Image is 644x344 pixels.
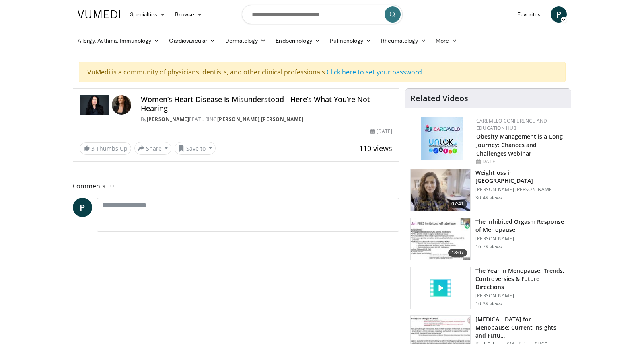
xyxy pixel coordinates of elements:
a: Pulmonology [325,33,376,49]
a: P [551,6,567,23]
a: [PERSON_NAME] [147,116,189,123]
h3: [MEDICAL_DATA] for Menopause: Current Insights and Futu… [475,315,566,340]
a: Favorites [512,6,546,23]
span: 3 [91,145,95,152]
p: [PERSON_NAME] [475,235,566,242]
img: video_placeholder_short.svg [411,267,470,309]
a: Allergy, Asthma, Immunology [73,33,165,49]
img: 9983fed1-7565-45be-8934-aef1103ce6e2.150x105_q85_crop-smart_upscale.jpg [411,169,470,211]
div: [DATE] [370,128,392,135]
a: Specialties [125,6,171,23]
span: 07:41 [448,200,467,208]
a: More [431,33,462,49]
a: Dermatology [220,33,271,49]
span: 110 views [359,143,392,153]
input: Search topics, interventions [242,5,403,24]
p: 10.3K views [475,301,502,307]
img: 283c0f17-5e2d-42ba-a87c-168d447cdba4.150x105_q85_crop-smart_upscale.jpg [411,218,470,260]
h3: The Year in Menopause: Trends, Controversies & Future Directions [475,267,566,291]
div: By FEATURING , [141,116,392,123]
h4: Women’s Heart Disease Is Misunderstood - Here’s What You’re Not Hearing [141,95,392,113]
img: VuMedi Logo [78,10,120,18]
p: [PERSON_NAME] [475,293,566,299]
a: Click here to set your password [327,68,422,76]
a: The Year in Menopause: Trends, Controversies & Future Directions [PERSON_NAME] 10.3K views [410,267,566,309]
h3: The Inhibited Orgasm Response of Menopause [475,218,566,234]
img: Avatar [112,95,131,115]
button: Save to [175,142,216,155]
a: Cardiovascular [164,33,220,49]
a: [PERSON_NAME] [217,116,260,123]
a: Browse [170,6,207,23]
a: 07:41 Weightloss in [GEOGRAPHIC_DATA] [PERSON_NAME] [PERSON_NAME] 30.4K views [410,169,566,211]
p: 16.7K views [475,244,502,250]
h4: Related Videos [410,94,468,103]
p: 30.4K views [475,195,502,201]
a: CaReMeLO Conference and Education Hub [476,117,547,131]
div: VuMedi is a community of physicians, dentists, and other clinical professionals. [79,62,566,82]
span: Comments 0 [73,181,399,191]
p: [PERSON_NAME] [PERSON_NAME] [475,186,566,193]
img: 45df64a9-a6de-482c-8a90-ada250f7980c.png.150x105_q85_autocrop_double_scale_upscale_version-0.2.jpg [421,117,463,160]
button: Share [134,142,172,155]
a: [PERSON_NAME] [261,116,304,123]
a: Rheumatology [376,33,431,49]
a: Endocrinology [271,33,325,49]
span: 18:07 [448,249,467,257]
div: [DATE] [476,158,564,165]
a: P [73,198,92,217]
a: Obesity Management is a Long Journey: Chances and Challenges Webinar [476,133,563,157]
a: 18:07 The Inhibited Orgasm Response of Menopause [PERSON_NAME] 16.7K views [410,218,566,260]
a: 3 Thumbs Up [80,142,131,155]
h3: Weightloss in [GEOGRAPHIC_DATA] [475,169,566,185]
img: Dr. Gabrielle Lyon [80,95,109,115]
